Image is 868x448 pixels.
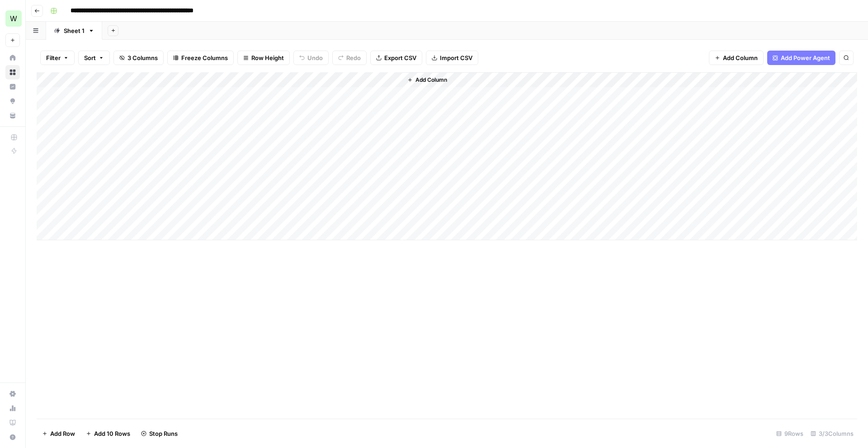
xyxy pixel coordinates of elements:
span: Redo [346,53,361,62]
span: Add Column [415,76,447,84]
button: Help + Support [5,430,20,444]
span: 3 Columns [127,53,158,62]
span: Filter [46,53,61,62]
span: Add Power Agent [781,53,830,62]
span: Add Row [50,429,75,438]
a: Opportunities [5,94,20,108]
span: Undo [307,53,323,62]
button: Import CSV [426,51,478,65]
button: Freeze Columns [167,51,234,65]
span: Add Column [723,53,758,62]
span: W [10,13,17,24]
div: Sheet 1 [64,26,85,35]
button: Add Power Agent [767,51,835,65]
a: Insights [5,79,20,94]
button: Export CSV [370,51,422,65]
button: Undo [293,51,329,65]
span: Add 10 Rows [94,429,130,438]
a: Browse [5,65,20,79]
button: Stop Runs [136,426,183,441]
button: Filter [40,51,75,65]
button: Workspace: Workspace1 [5,7,20,30]
a: Your Data [5,108,20,123]
button: Add Column [404,74,451,86]
button: Row Height [237,51,290,65]
button: Redo [332,51,367,65]
button: 3 Columns [113,51,164,65]
span: Import CSV [440,53,472,62]
span: Row Height [251,53,284,62]
span: Sort [84,53,96,62]
button: Add 10 Rows [80,426,136,441]
span: Export CSV [384,53,416,62]
button: Add Column [709,51,764,65]
a: Learning Hub [5,415,20,430]
span: Freeze Columns [181,53,228,62]
div: 9 Rows [773,426,807,441]
a: Settings [5,387,20,401]
a: Sheet 1 [46,22,102,40]
a: Home [5,51,20,65]
button: Add Row [37,426,80,441]
button: Sort [78,51,110,65]
a: Usage [5,401,20,415]
div: 3/3 Columns [807,426,857,441]
span: Stop Runs [149,429,178,438]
